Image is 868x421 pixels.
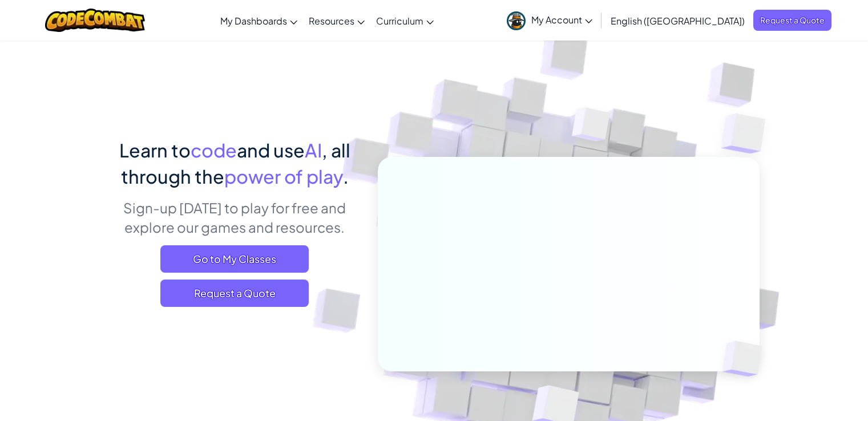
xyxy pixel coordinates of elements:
[501,2,598,38] a: My Account
[220,15,287,27] span: My Dashboards
[305,139,322,161] span: AI
[45,9,145,32] img: CodeCombat logo
[611,15,745,27] span: English ([GEOGRAPHIC_DATA])
[119,139,191,161] span: Learn to
[215,5,303,36] a: My Dashboards
[550,85,632,170] img: Overlap cubes
[309,15,354,27] span: Resources
[703,317,789,400] img: Overlap cubes
[237,139,305,161] span: and use
[531,14,592,26] span: My Account
[109,198,361,237] p: Sign-up [DATE] to play for free and explore our games and resources.
[160,245,309,273] a: Go to My Classes
[343,165,349,188] span: .
[507,11,526,30] img: avatar
[191,139,237,161] span: code
[376,15,423,27] span: Curriculum
[370,5,439,36] a: Curriculum
[160,280,309,307] a: Request a Quote
[224,165,343,188] span: power of play
[699,86,797,182] img: Overlap cubes
[753,10,831,31] a: Request a Quote
[303,5,370,36] a: Resources
[605,5,750,36] a: English ([GEOGRAPHIC_DATA])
